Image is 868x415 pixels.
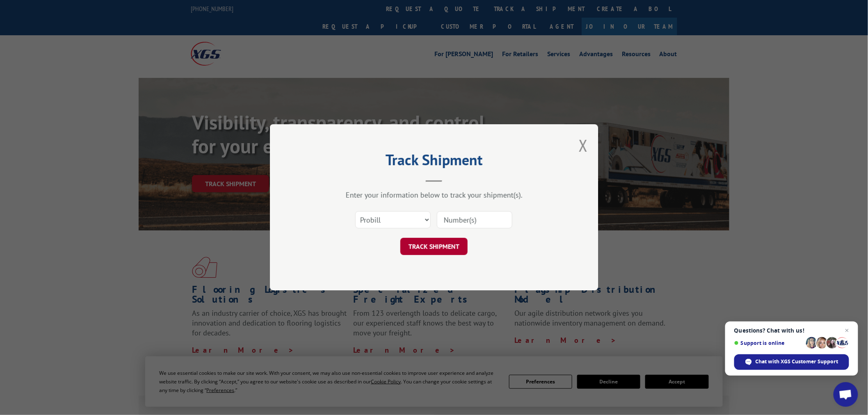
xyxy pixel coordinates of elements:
[579,135,588,156] button: Close modal
[437,212,512,229] input: Number(s)
[311,191,557,200] div: Enter your information below to track your shipment(s).
[311,154,557,170] h2: Track Shipment
[834,382,858,407] div: Open chat
[734,327,849,334] span: Questions? Chat with us!
[756,358,838,365] span: Chat with XGS Customer Support
[842,326,852,335] span: Close chat
[734,340,803,346] span: Support is online
[734,354,849,370] div: Chat with XGS Customer Support
[400,238,468,255] button: TRACK SHIPMENT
